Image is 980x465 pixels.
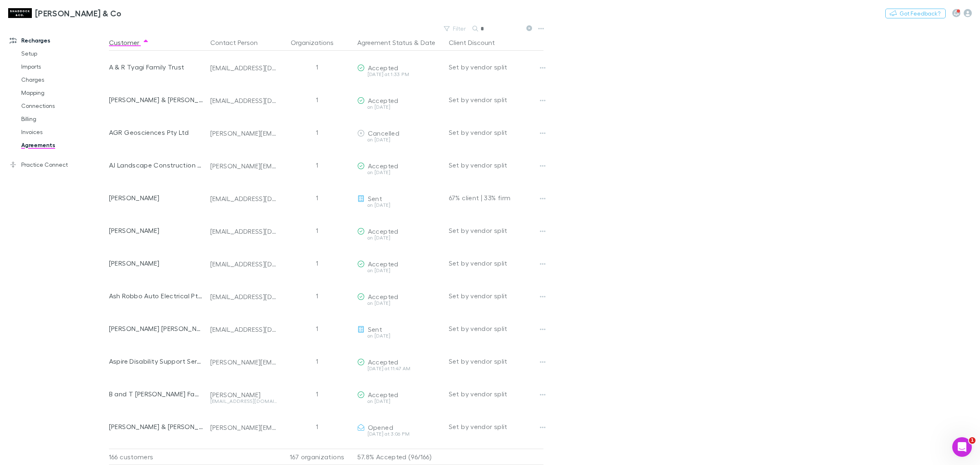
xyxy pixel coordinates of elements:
[368,162,399,170] span: Accepted
[281,214,354,247] div: 1
[357,203,442,208] div: on [DATE]
[210,423,277,431] div: [PERSON_NAME][EMAIL_ADDRESS][DOMAIN_NAME]
[210,194,277,203] div: [EMAIL_ADDRESS][DOMAIN_NAME]
[109,345,204,378] div: Aspire Disability Support Services Pty Ltd
[449,214,543,247] div: Set by vendor split
[109,449,207,465] div: 166 customers
[13,47,115,60] a: Setup
[13,125,115,139] a: Invoices
[109,378,204,410] div: B and T [PERSON_NAME] Family Trust
[281,181,354,214] div: 1
[357,72,442,77] div: [DATE] at 1:33 PM
[210,129,277,137] div: [PERSON_NAME][EMAIL_ADDRESS][DOMAIN_NAME]
[449,116,543,149] div: Set by vendor split
[421,34,435,51] button: Date
[440,24,471,34] button: Filter
[109,247,204,279] div: [PERSON_NAME]
[2,34,115,47] a: Recharges
[449,51,543,83] div: Set by vendor split
[885,9,946,18] button: Got Feedback?
[281,83,354,116] div: 1
[109,410,204,443] div: [PERSON_NAME] & [PERSON_NAME]
[449,279,543,312] div: Set by vendor split
[109,83,204,116] div: [PERSON_NAME] & [PERSON_NAME]
[210,34,267,51] button: Contact Person
[13,139,115,152] a: Agreements
[3,3,127,23] a: [PERSON_NAME] & Co
[449,410,543,443] div: Set by vendor split
[35,8,122,18] h3: [PERSON_NAME] & Co
[449,378,543,410] div: Set by vendor split
[210,293,277,301] div: [EMAIL_ADDRESS][DOMAIN_NAME]
[357,301,442,306] div: on [DATE]
[281,116,354,149] div: 1
[449,247,543,279] div: Set by vendor split
[449,345,543,378] div: Set by vendor split
[449,149,543,181] div: Set by vendor split
[8,8,32,18] img: Shaddock & Co's Logo
[281,378,354,410] div: 1
[368,64,399,72] span: Accepted
[368,325,382,333] span: Sent
[357,399,442,404] div: on [DATE]
[13,112,115,125] a: Billing
[368,227,399,235] span: Accepted
[109,214,204,247] div: [PERSON_NAME]
[210,227,277,235] div: [EMAIL_ADDRESS][DOMAIN_NAME]
[109,312,204,345] div: [PERSON_NAME] [PERSON_NAME]
[13,86,115,99] a: Mapping
[368,423,393,431] span: Opened
[357,34,412,51] button: Agreement Status
[109,149,204,181] div: AJ Landscape Construction Pty Ltd
[291,34,343,51] button: Organizations
[109,279,204,312] div: Ash Robbo Auto Electrical Pty Ltd
[357,105,442,110] div: on [DATE]
[357,268,442,273] div: on [DATE]
[281,279,354,312] div: 1
[13,73,115,86] a: Charges
[357,137,442,142] div: on [DATE]
[281,247,354,279] div: 1
[449,83,543,116] div: Set by vendor split
[2,158,115,171] a: Practice Connect
[210,358,277,366] div: [PERSON_NAME][EMAIL_ADDRESS][DOMAIN_NAME]
[109,51,204,83] div: A & R Tyagi Family Trust
[449,312,543,345] div: Set by vendor split
[357,366,442,371] div: [DATE] at 11:47 AM
[357,333,442,338] div: on [DATE]
[952,437,972,457] iframe: Intercom live chat
[281,345,354,378] div: 1
[368,260,399,268] span: Accepted
[368,96,399,104] span: Accepted
[357,449,442,465] p: 57.8% Accepted (96/166)
[357,431,442,436] div: [DATE] at 3:06 PM
[210,162,277,170] div: [PERSON_NAME][EMAIL_ADDRESS][DOMAIN_NAME][PERSON_NAME]
[368,358,399,366] span: Accepted
[357,235,442,240] div: on [DATE]
[13,99,115,112] a: Connections
[281,449,354,465] div: 167 organizations
[210,64,277,72] div: [EMAIL_ADDRESS][DOMAIN_NAME]
[210,391,277,399] div: [PERSON_NAME]
[449,181,543,214] div: 67% client | 33% firm
[109,181,204,214] div: [PERSON_NAME]
[449,34,505,51] button: Client Discount
[210,325,277,333] div: [EMAIL_ADDRESS][DOMAIN_NAME]
[357,170,442,175] div: on [DATE]
[281,312,354,345] div: 1
[368,293,399,300] span: Accepted
[357,34,442,51] div: &
[210,260,277,268] div: [EMAIL_ADDRESS][DOMAIN_NAME]
[281,149,354,181] div: 1
[109,116,204,149] div: AGR Geosciences Pty Ltd
[368,129,399,137] span: Cancelled
[210,399,277,404] div: [EMAIL_ADDRESS][DOMAIN_NAME]
[210,96,277,105] div: [EMAIL_ADDRESS][DOMAIN_NAME]
[281,51,354,83] div: 1
[281,410,354,443] div: 1
[368,391,399,398] span: Accepted
[13,60,115,73] a: Imports
[368,194,382,202] span: Sent
[969,437,976,444] span: 1
[109,34,149,51] button: Customer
